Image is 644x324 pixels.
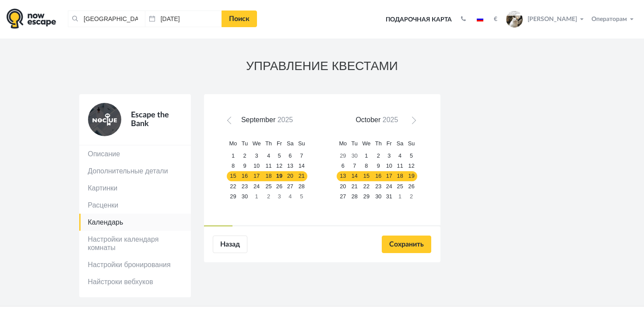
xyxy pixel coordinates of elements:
[384,161,394,171] a: 10
[394,191,406,201] a: 1
[285,171,296,181] a: 20
[277,140,282,147] span: Friday
[287,140,294,147] span: Saturday
[285,191,296,201] a: 4
[477,17,483,21] img: ru.jpg
[383,10,455,29] a: Подарочная карта
[239,181,250,191] a: 23
[274,181,285,191] a: 26
[352,140,358,147] span: Tuesday
[227,171,239,181] a: 15
[227,181,239,191] a: 22
[250,171,263,181] a: 17
[79,180,191,197] a: Картинки
[360,161,373,171] a: 8
[79,197,191,214] a: Расценки
[250,161,263,171] a: 10
[349,171,360,181] a: 14
[79,231,191,256] a: Настройки календаря комнаты
[239,171,250,181] a: 16
[227,161,239,171] a: 8
[263,191,274,201] a: 2
[285,151,296,161] a: 6
[349,161,360,171] a: 7
[229,140,237,147] span: Monday
[408,140,415,147] span: Sunday
[263,161,274,171] a: 11
[121,103,182,136] div: Escape the Bank
[296,191,307,201] a: 5
[227,151,239,161] a: 1
[296,151,307,161] a: 7
[296,181,307,191] a: 28
[394,161,406,171] a: 11
[68,11,145,27] input: Город или название квеста
[394,151,406,161] a: 4
[79,256,191,273] a: Настройки бронирования
[339,140,347,147] span: Monday
[242,140,248,147] span: Tuesday
[489,15,502,24] button: €
[79,214,191,231] a: Календарь
[79,60,565,73] h3: УПРАВЛЕНИЕ КВЕСТАМИ
[373,191,384,201] a: 30
[387,140,392,147] span: Friday
[406,181,417,191] a: 26
[384,171,394,181] a: 17
[265,140,272,147] span: Thursday
[263,181,274,191] a: 25
[337,181,349,191] a: 20
[494,16,497,22] strong: €
[383,116,398,123] span: 2025
[227,191,239,201] a: 29
[349,181,360,191] a: 21
[285,161,296,171] a: 13
[239,151,250,161] a: 2
[349,191,360,201] a: 28
[250,151,263,161] a: 3
[362,140,370,147] span: Wednesday
[278,116,293,123] span: 2025
[373,161,384,171] a: 9
[384,151,394,161] a: 3
[394,171,406,181] a: 18
[591,16,627,22] span: Операторам
[355,116,380,123] span: October
[250,181,263,191] a: 24
[349,151,360,161] a: 30
[239,161,250,171] a: 9
[406,151,417,161] a: 5
[145,11,222,27] input: Дата
[360,181,373,191] a: 22
[229,119,236,126] span: Prev
[285,181,296,191] a: 27
[406,161,417,171] a: 12
[241,116,275,123] span: September
[253,140,261,147] span: Wednesday
[274,161,285,171] a: 12
[382,236,431,253] input: Сохранить
[337,161,349,171] a: 6
[337,151,349,161] a: 29
[360,191,373,201] a: 29
[397,140,404,147] span: Saturday
[589,15,637,24] button: Операторам
[274,171,285,181] a: 19
[373,151,384,161] a: 2
[384,191,394,201] a: 31
[213,236,247,253] a: Назад
[394,181,406,191] a: 25
[528,14,577,22] span: [PERSON_NAME]
[406,171,417,181] a: 19
[360,171,373,181] a: 15
[79,145,191,162] a: Описание
[79,162,191,180] a: Дополнительные детали
[504,11,588,28] button: [PERSON_NAME]
[375,140,382,147] span: Thursday
[225,116,238,129] a: Prev
[360,151,373,161] a: 1
[384,181,394,191] a: 24
[250,191,263,201] a: 1
[373,171,384,181] a: 16
[274,151,285,161] a: 5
